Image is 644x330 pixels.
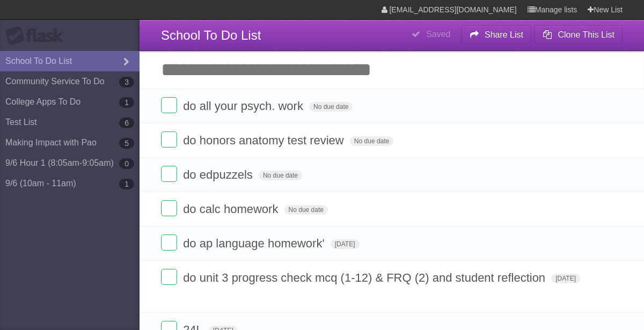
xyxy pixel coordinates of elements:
[119,179,134,189] b: 1
[485,30,523,39] b: Share List
[183,202,281,216] span: do calc homework
[161,234,177,251] label: Done
[119,158,134,169] b: 0
[551,274,580,283] span: [DATE]
[183,237,327,250] span: do ap language homework'
[426,30,450,39] b: Saved
[119,118,134,128] b: 6
[331,239,360,249] span: [DATE]
[5,26,70,46] div: Flask
[161,131,177,148] label: Done
[259,171,302,180] span: No due date
[119,97,134,108] b: 1
[161,269,177,285] label: Done
[183,168,255,181] span: do edpuzzels
[558,30,614,39] b: Clone This List
[119,77,134,87] b: 3
[183,99,306,113] span: do all your psych. work
[161,97,177,113] label: Done
[161,166,177,182] label: Done
[183,271,548,284] span: do unit 3 progress check mcq (1-12) & FRQ (2) and student reflection
[161,28,261,42] span: School To Do List
[119,138,134,149] b: 5
[350,136,393,146] span: No due date
[284,205,328,215] span: No due date
[534,25,623,45] button: Clone This List
[161,200,177,216] label: Done
[309,102,353,112] span: No due date
[183,134,347,147] span: do honors anatomy test review
[461,25,532,45] button: Share List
